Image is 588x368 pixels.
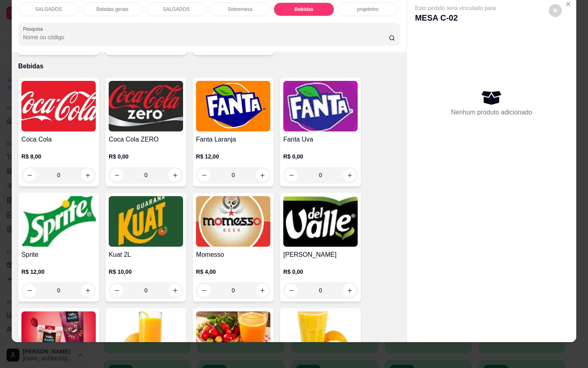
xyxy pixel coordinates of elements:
[18,61,400,71] p: Bebidas
[109,135,183,144] h4: Coca Cola ZERO
[23,25,46,32] label: Pesquisa
[109,268,183,276] p: R$ 10,00
[196,268,270,276] p: R$ 4,00
[295,6,314,13] p: Bebidas
[109,196,183,247] img: product-image
[109,311,183,362] img: product-image
[21,268,96,276] p: R$ 12,00
[96,6,128,13] p: Bebidas gerais
[21,311,96,362] img: product-image
[109,152,183,161] p: R$ 0,00
[196,135,270,144] h4: Fanta Laranja
[163,6,190,13] p: SALGADOS
[283,311,358,362] img: product-image
[196,81,270,131] img: product-image
[21,250,96,260] h4: Sprite
[109,250,183,260] h4: Kuat 2L
[23,33,389,41] input: Pesquisa
[451,108,532,117] p: Nenhum produto adicionado
[21,152,96,161] p: R$ 8,00
[415,4,496,12] p: Este pedido será vinculado para
[110,284,123,297] button: decrease-product-quantity
[109,81,183,131] img: product-image
[415,12,496,23] p: MESA C-02
[357,6,379,13] p: projetinho
[283,250,358,260] h4: [PERSON_NAME]
[169,284,181,297] button: increase-product-quantity
[228,6,252,13] p: Sobremesa
[196,311,270,362] img: product-image
[196,196,270,247] img: product-image
[283,135,358,144] h4: Fanta Uva
[196,152,270,161] p: R$ 12,00
[35,6,62,13] p: SALGADOS
[283,196,358,247] img: product-image
[196,250,270,260] h4: Momesso
[549,4,562,17] button: decrease-product-quantity
[283,268,358,276] p: R$ 0,00
[283,152,358,161] p: R$ 0,00
[21,135,96,144] h4: Coca Cola
[21,81,96,131] img: product-image
[283,81,358,131] img: product-image
[21,196,96,247] img: product-image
